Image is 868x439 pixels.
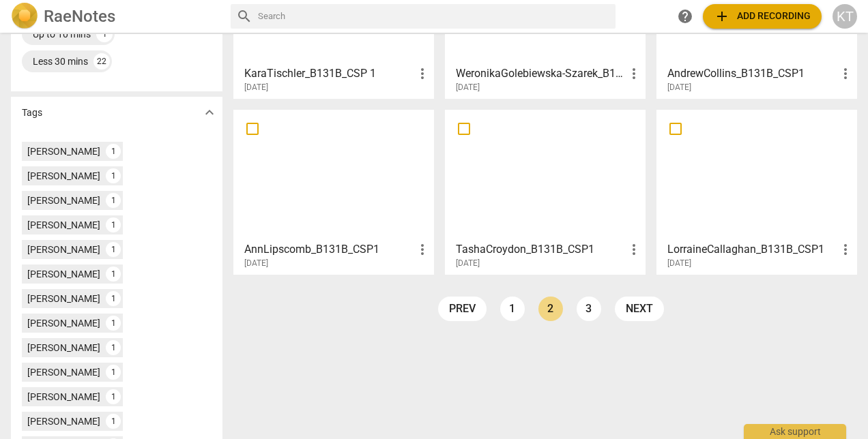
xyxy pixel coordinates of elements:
span: more_vert [414,65,431,82]
button: Show more [199,102,220,123]
div: [PERSON_NAME] [27,316,100,330]
div: 1 [106,144,121,159]
div: [PERSON_NAME] [27,292,100,305]
div: 1 [106,217,121,232]
div: 1 [106,193,121,208]
h2: RaeNotes [44,7,115,26]
a: TashaCroydon_B131B_CSP1[DATE] [450,115,641,269]
div: 1 [106,291,121,306]
a: Page 2 is your current page [538,297,563,321]
h3: AnnLipscomb_B131B_CSP1 [244,241,414,258]
a: Page 3 [577,297,601,321]
div: [PERSON_NAME] [27,341,100,354]
input: Search [258,5,610,27]
div: 1 [106,365,121,380]
h3: LorraineCallaghan_B131B_CSP1 [667,241,837,258]
span: [DATE] [456,82,480,93]
div: [PERSON_NAME] [27,218,100,232]
a: Help [673,4,697,29]
div: [PERSON_NAME] [27,169,100,183]
img: Logo [11,3,38,30]
h3: TashaCroydon_B131B_CSP1 [456,241,626,258]
span: more_vert [414,241,431,258]
div: Ask support [744,424,846,439]
a: prev [438,297,487,321]
div: 1 [106,267,121,282]
div: Up to 10 mins [33,27,91,41]
span: [DATE] [667,258,691,269]
h3: KaraTischler_B131B_CSP 1 [244,65,414,82]
div: [PERSON_NAME] [27,267,100,281]
div: [PERSON_NAME] [27,414,100,428]
div: Less 30 mins [33,55,88,68]
a: next [615,297,664,321]
div: [PERSON_NAME] [27,145,100,158]
span: add [714,8,730,25]
div: 22 [93,53,110,70]
span: expand_more [201,104,218,121]
h3: WeronikaGolebiewska-Szarek_B131B_CSP1 [456,65,626,82]
div: 1 [96,26,113,42]
div: [PERSON_NAME] [27,365,100,379]
span: [DATE] [456,258,480,269]
span: search [236,8,252,25]
span: help [677,8,693,25]
button: Upload [703,4,822,29]
div: 1 [106,168,121,183]
span: more_vert [626,65,642,82]
span: more_vert [837,241,854,258]
button: KT [833,4,857,29]
a: Page 1 [500,297,525,321]
span: more_vert [626,241,642,258]
span: [DATE] [244,82,268,93]
span: [DATE] [244,258,268,269]
span: more_vert [837,65,854,82]
p: Tags [22,106,42,120]
span: Add recording [714,8,811,25]
div: [PERSON_NAME] [27,194,100,207]
div: 1 [106,242,121,257]
div: 1 [106,316,121,331]
div: 1 [106,340,121,355]
a: AnnLipscomb_B131B_CSP1[DATE] [238,115,429,269]
div: 1 [106,389,121,404]
h3: AndrewCollins_B131B_CSP1 [667,65,837,82]
div: 1 [106,414,121,429]
div: [PERSON_NAME] [27,243,100,256]
a: LorraineCallaghan_B131B_CSP1[DATE] [661,115,852,269]
a: LogoRaeNotes [11,3,220,30]
span: [DATE] [667,82,691,93]
div: [PERSON_NAME] [27,390,100,404]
